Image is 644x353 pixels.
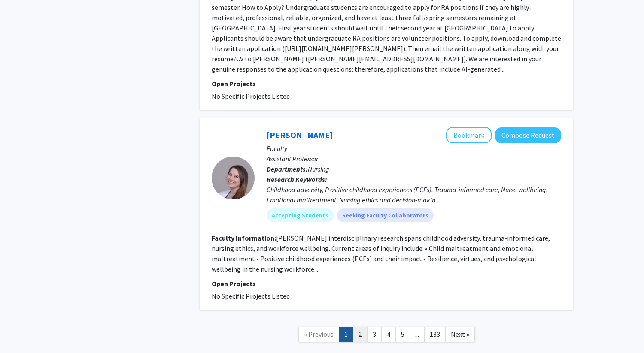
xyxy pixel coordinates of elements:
[353,327,368,342] a: 2
[267,208,334,222] mat-chip: Accepting Students
[267,175,327,184] b: Research Keywords:
[6,314,36,347] iframe: Chat
[415,330,419,338] span: ...
[451,330,469,338] span: Next »
[445,327,475,342] a: Next
[212,92,290,100] span: No Specific Projects Listed
[395,327,410,342] a: 5
[308,165,329,173] span: Nursing
[267,154,561,164] p: Assistant Professor
[337,208,434,222] mat-chip: Seeking Faculty Collaborators
[267,165,308,173] b: Departments:
[212,78,561,89] p: Open Projects
[212,234,550,273] fg-read-more: [PERSON_NAME] interdisciplinary research spans childhood adversity, trauma-informed care, nursing...
[381,327,396,342] a: 4
[267,184,561,205] div: Childhood adversity, P ositive childhood experiences (PCEs), Trauma-informed care, Nurse wellbein...
[212,278,561,289] p: Open Projects
[495,127,561,143] button: Compose Request to Brady Franklin
[304,330,334,338] span: « Previous
[267,143,561,154] p: Faculty
[424,327,446,342] a: 133
[200,318,573,353] nav: Page navigation
[267,130,333,140] a: [PERSON_NAME]
[212,292,290,300] span: No Specific Projects Listed
[339,327,353,342] a: 1
[367,327,382,342] a: 3
[298,327,339,342] a: Previous Page
[446,127,492,143] button: Add Brady Franklin to Bookmarks
[212,234,276,242] b: Faculty Information:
